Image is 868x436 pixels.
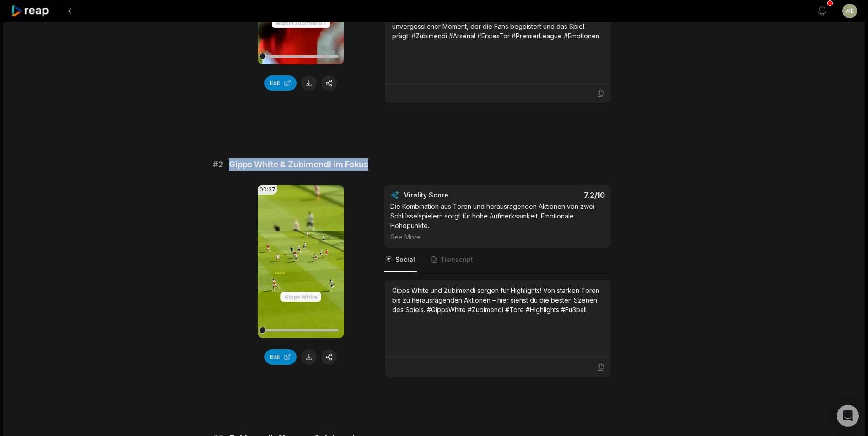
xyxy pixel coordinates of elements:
div: See More [390,232,605,242]
div: 7.2 /10 [507,191,605,200]
div: Open Intercom Messenger [837,405,859,427]
div: Virality Score [404,191,502,200]
video: Your browser does not support mp4 format. [258,185,344,338]
div: Die Kombination aus Toren und herausragenden Aktionen von zwei Schlüsselspielern sorgt für hohe A... [390,202,605,242]
nav: Tabs [384,248,611,272]
span: Gipps White & Zubimendi im Fokus [229,158,368,171]
div: [PERSON_NAME] erzielt sein erstes Tor für Arsenal! Ein unvergesslicher Moment, der die Fans begei... [392,12,603,41]
span: Social [395,255,415,264]
button: Edit [264,75,297,91]
button: Edit [264,349,297,365]
span: # 2 [213,158,223,171]
div: Gipps White und Zubimendi sorgen für Highlights! Von starken Toren bis zu herausragenden Aktionen... [392,286,603,314]
span: Transcript [441,255,473,264]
